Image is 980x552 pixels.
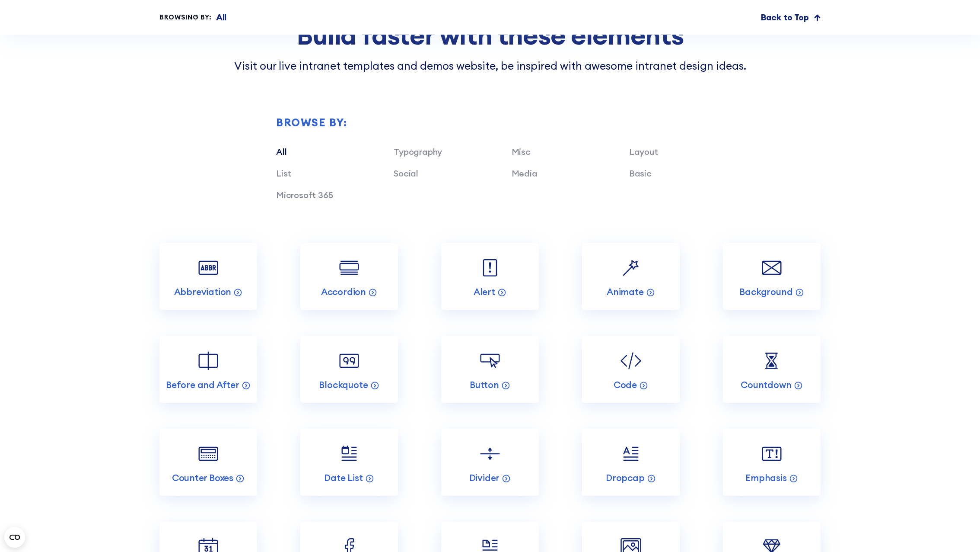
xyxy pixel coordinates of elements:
[606,472,645,484] p: Dropcap
[474,286,495,298] p: Alert
[321,286,366,298] p: Accordion
[761,11,821,24] a: Back to Top
[759,348,785,374] img: Countdown
[276,189,333,200] a: Microsoft 365
[618,348,644,374] img: Code
[512,168,538,179] a: Media
[937,510,980,552] iframe: Chat Widget
[469,472,500,484] p: Divider
[166,379,239,391] p: Before and After
[618,255,644,281] img: Animate
[477,255,503,281] img: Alert
[319,379,368,391] p: Blockquote
[4,527,25,548] button: Open CMP widget
[394,168,418,179] a: Social
[394,146,442,157] a: Typography
[723,429,821,496] a: Emphasis
[582,336,680,403] a: Code
[159,21,821,49] h2: Build faster with these elements
[159,336,257,403] a: Before and After
[276,146,286,157] a: All
[759,441,785,467] img: Emphasis
[723,243,821,310] a: Background
[723,336,821,403] a: Countdown
[441,243,539,310] a: Alert
[159,58,821,74] p: Visit our live intranet templates and demos website, be inspired with awesome intranet design ideas.
[159,243,257,310] a: Abbreviation
[195,255,221,281] img: Abbreviation
[741,379,791,391] p: Countdown
[441,429,539,496] a: Divider
[477,441,503,467] img: Divider
[300,429,398,496] a: Date List
[759,255,785,281] img: Background
[618,441,644,467] img: Dropcap
[582,429,680,496] a: Dropcap
[324,472,363,484] p: Date List
[441,336,539,403] a: Button
[195,348,221,374] img: Before and After
[300,336,398,403] a: Blockquote
[159,13,212,22] div: Browsing by:
[276,117,747,128] div: Browse by:
[745,472,786,484] p: Emphasis
[336,441,362,467] img: Date List
[336,348,362,374] img: Blockquote
[300,243,398,310] a: Accordion
[470,379,499,391] p: Button
[629,146,658,157] a: Layout
[739,286,792,298] p: Background
[607,286,644,298] p: Animate
[761,11,809,24] p: Back to Top
[629,168,652,179] a: Basic
[174,286,231,298] p: Abbreviation
[172,472,233,484] p: Counter Boxes
[216,11,226,24] p: All
[276,168,291,179] a: List
[195,441,221,467] img: Counter Boxes
[159,429,257,496] a: Counter Boxes
[336,255,362,281] img: Accordion
[614,379,637,391] p: Code
[582,243,680,310] a: Animate
[512,146,531,157] a: Misc
[477,348,503,374] img: Button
